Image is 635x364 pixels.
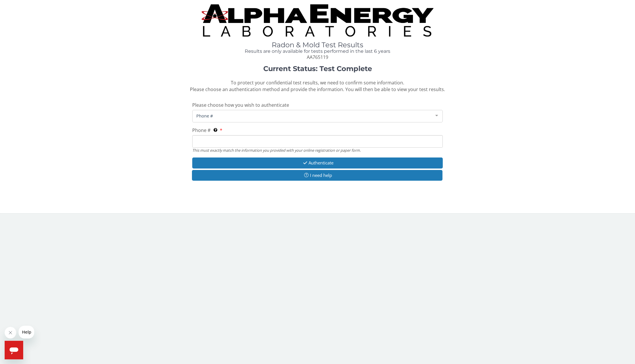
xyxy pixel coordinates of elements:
[192,170,442,181] button: I need help
[192,41,443,49] h1: Radon & Mold Test Results
[19,326,34,338] iframe: Message from company
[192,102,289,108] span: Please choose how you wish to authenticate
[202,4,433,37] img: TightCrop.jpg
[307,54,328,60] span: AA765119
[263,64,372,73] strong: Current Status: Test Complete
[192,157,443,168] button: Authenticate
[192,127,211,133] span: Phone #
[5,327,16,338] iframe: Close message
[192,148,443,153] div: This must exactly match the information you provided with your online registration or paper form.
[190,79,445,93] span: To protect your confidential test results, we need to confirm some information. Please choose an ...
[195,113,431,119] span: Phone #
[5,341,23,359] iframe: Button to launch messaging window
[192,49,443,54] h4: Results are only available for tests performed in the last 6 years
